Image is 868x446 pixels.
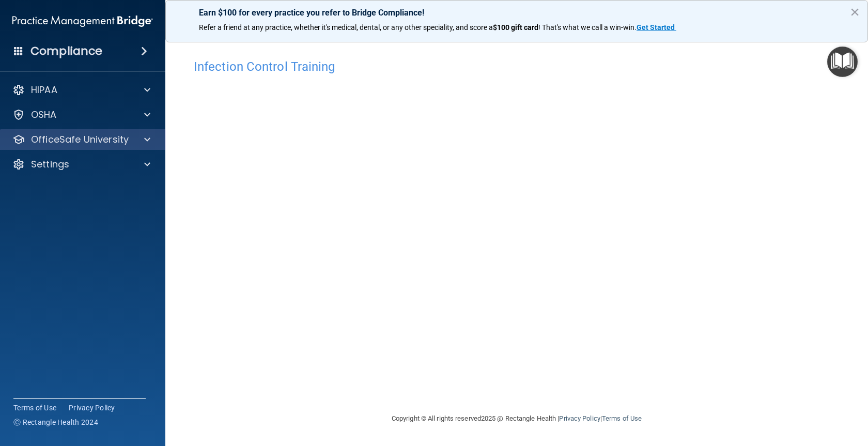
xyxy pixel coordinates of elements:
[637,23,676,32] a: Get Started
[12,11,153,32] img: PMB logo
[559,414,600,422] a: Privacy Policy
[194,60,840,73] h4: Infection Control Training
[31,133,129,146] p: OfficeSafe University
[12,109,150,121] a: OSHA
[69,403,115,413] a: Privacy Policy
[30,44,102,58] h4: Compliance
[12,133,150,146] a: OfficeSafe University
[13,403,56,413] a: Terms of Use
[31,84,57,96] p: HIPAA
[31,109,57,121] p: OSHA
[538,23,637,32] span: ! That's what we call a win-win.
[31,158,69,171] p: Settings
[493,23,538,32] strong: $100 gift card
[194,79,710,397] iframe: infection-control-training
[637,23,675,32] strong: Get Started
[328,402,705,435] div: Copyright © All rights reserved 2025 @ Rectangle Health | |
[199,23,493,32] span: Refer a friend at any practice, whether it's medical, dental, or any other speciality, and score a
[827,47,858,77] button: Open Resource Center
[602,414,642,422] a: Terms of Use
[199,8,834,18] p: Earn $100 for every practice you refer to Bridge Compliance!
[12,158,150,171] a: Settings
[13,417,98,427] span: Ⓒ Rectangle Health 2024
[12,84,150,96] a: HIPAA
[850,4,860,20] button: Close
